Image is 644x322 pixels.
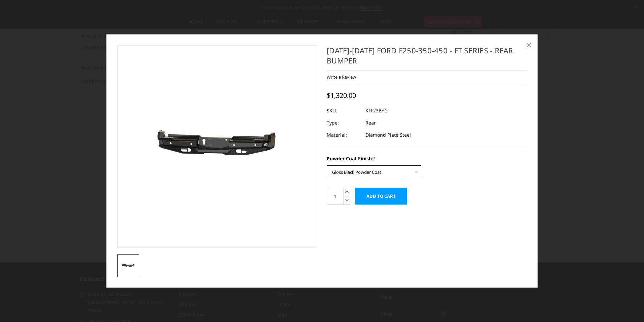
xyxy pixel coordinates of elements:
[327,105,360,117] dt: SKU:
[327,129,360,141] dt: Material:
[327,74,356,80] a: Write a Review
[327,91,356,100] span: $1,320.00
[327,45,527,71] h1: [DATE]-[DATE] Ford F250-350-450 - FT Series - Rear Bumper
[117,45,318,248] a: 2023-2025 Ford F250-350-450 - FT Series - Rear Bumper
[119,261,137,270] img: 2023-2025 Ford F250-350-450 - FT Series - Rear Bumper
[365,105,388,117] dd: KFF23BYG
[365,129,411,141] dd: Diamond Plate Steel
[327,117,360,129] dt: Type:
[355,188,407,205] input: Add to Cart
[523,39,534,50] a: Close
[526,37,532,52] span: ×
[365,117,376,129] dd: Rear
[327,155,527,162] label: Powder Coat Finish:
